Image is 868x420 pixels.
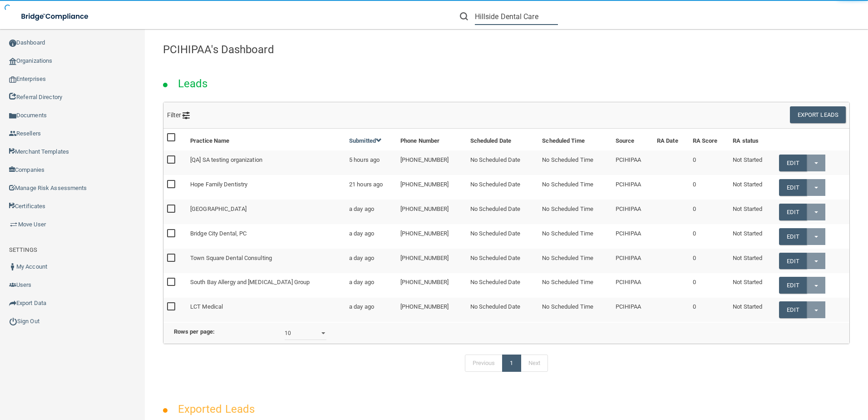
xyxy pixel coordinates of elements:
td: 0 [689,200,730,224]
td: Not Started [729,298,775,322]
td: 5 hours ago [345,150,397,175]
span: Filter [167,111,190,119]
td: 0 [689,224,730,249]
td: a day ago [345,249,397,273]
a: 1 [502,355,521,372]
td: [PHONE_NUMBER] [397,224,466,249]
th: Scheduled Time [538,129,612,150]
td: PCIHIPAA [612,298,653,322]
td: Not Started [729,150,775,175]
td: a day ago [345,200,397,224]
td: No Scheduled Date [467,298,539,322]
th: RA status [729,129,775,150]
h4: PCIHIPAA's Dashboard [163,44,850,55]
th: Phone Number [397,129,466,150]
td: No Scheduled Time [538,150,612,175]
td: Not Started [729,200,775,224]
td: No Scheduled Date [467,249,539,273]
td: [QA] SA testing organization [187,150,345,175]
a: Edit [779,204,807,220]
a: Edit [779,179,807,196]
td: No Scheduled Time [538,298,612,322]
td: [GEOGRAPHIC_DATA] [187,200,345,224]
img: briefcase.64adab9b.png [9,220,18,229]
th: RA Date [653,129,689,150]
th: Scheduled Date [467,129,539,150]
th: RA Score [689,129,730,150]
td: No Scheduled Date [467,224,539,249]
a: Edit [779,155,807,171]
td: 0 [689,249,730,273]
td: Hope Family Dentistry [187,175,345,200]
td: PCIHIPAA [612,150,653,175]
a: Submitted [349,137,382,144]
td: No Scheduled Time [538,273,612,298]
input: Search [475,8,558,25]
a: Edit [779,301,807,318]
th: Practice Name [187,129,345,150]
a: Edit [779,253,807,270]
td: [PHONE_NUMBER] [397,175,466,200]
td: PCIHIPAA [612,175,653,200]
img: ic_reseller.de258add.png [9,130,16,137]
td: [PHONE_NUMBER] [397,150,466,175]
td: [PHONE_NUMBER] [397,249,466,273]
img: icon-users.e205127d.png [9,281,16,289]
td: South Bay Allergy and [MEDICAL_DATA] Group [187,273,345,298]
a: Edit [779,228,807,245]
a: Edit [779,277,807,294]
td: [PHONE_NUMBER] [397,298,466,322]
td: Not Started [729,273,775,298]
td: a day ago [345,273,397,298]
td: No Scheduled Date [467,175,539,200]
button: Export Leads [790,106,846,123]
h2: Leads [169,71,217,96]
td: PCIHIPAA [612,200,653,224]
td: Bridge City Dental, PC [187,224,345,249]
img: icon-filter@2x.21656d0b.png [182,112,190,119]
td: No Scheduled Date [467,150,539,175]
td: LCT Medical [187,298,345,322]
td: No Scheduled Time [538,200,612,224]
a: Previous [465,355,503,372]
td: PCIHIPAA [612,224,653,249]
td: [PHONE_NUMBER] [397,200,466,224]
td: 0 [689,273,730,298]
td: 0 [689,175,730,200]
td: No Scheduled Date [467,200,539,224]
td: Not Started [729,249,775,273]
img: ic_user_dark.df1a06c3.png [9,263,16,270]
td: PCIHIPAA [612,249,653,273]
td: PCIHIPAA [612,273,653,298]
img: ic-search.3b580494.png [460,12,468,20]
td: 21 hours ago [345,175,397,200]
img: icon-export.b9366987.png [9,300,16,307]
th: Source [612,129,653,150]
td: 0 [689,150,730,175]
td: Not Started [729,224,775,249]
img: icon-documents.8dae5593.png [9,112,16,120]
td: a day ago [345,224,397,249]
td: No Scheduled Time [538,249,612,273]
td: Not Started [729,175,775,200]
img: ic_power_dark.7ecde6b1.png [9,317,17,325]
img: bridge_compliance_login_screen.278c3ca4.svg [14,7,97,26]
td: [PHONE_NUMBER] [397,273,466,298]
a: Next [521,355,548,372]
td: a day ago [345,298,397,322]
img: organization-icon.f8decf85.png [9,58,16,65]
td: No Scheduled Date [467,273,539,298]
label: SETTINGS [9,245,37,255]
td: 0 [689,298,730,322]
td: No Scheduled Time [538,224,612,249]
td: No Scheduled Time [538,175,612,200]
img: ic_dashboard_dark.d01f4a41.png [9,40,16,47]
b: Rows per page: [174,328,215,335]
img: enterprise.0d942306.png [9,76,16,83]
td: Town Square Dental Consulting [187,249,345,273]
